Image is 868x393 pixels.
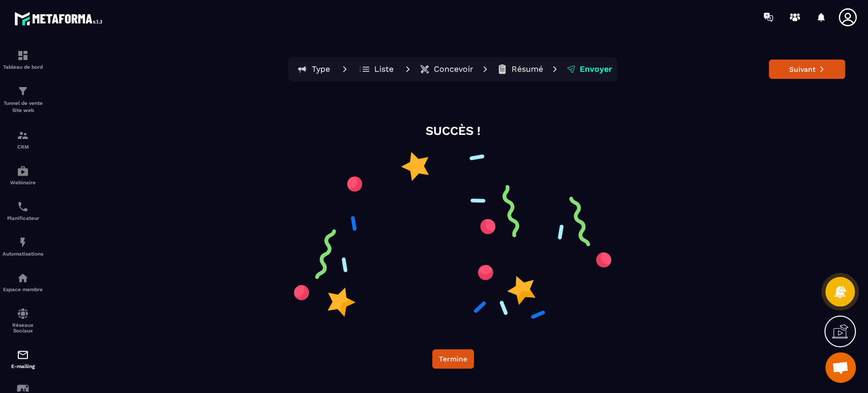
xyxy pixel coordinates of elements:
[312,64,330,74] p: Type
[769,60,845,79] button: Suivant
[3,215,43,221] p: Planificateur
[3,287,43,292] p: Espace membre
[3,157,43,193] a: automationsautomationsWebinaire
[3,64,43,70] p: Tableau de bord
[3,42,43,77] a: formationformationTableau de bord
[17,49,29,62] img: formation
[17,85,29,97] img: formation
[3,144,43,150] p: CRM
[563,59,615,79] button: Envoyer
[3,251,43,257] p: Automatisations
[17,129,29,142] img: formation
[374,64,394,74] p: Liste
[434,64,473,74] p: Concevoir
[14,9,106,28] img: logo
[3,77,43,122] a: formationformationTunnel de vente Site web
[3,122,43,157] a: formationformationCRM
[17,307,29,320] img: social-network
[825,352,856,383] div: Ouvrir le chat
[3,193,43,229] a: schedulerschedulerPlanificateur
[3,322,43,333] p: Réseaux Sociaux
[17,236,29,248] img: automations
[3,341,43,377] a: emailemailE-mailing
[3,264,43,300] a: automationsautomationsEspace membre
[290,59,336,79] button: Type
[432,349,474,369] button: Termine
[17,201,29,213] img: scheduler
[3,100,43,114] p: Tunnel de vente Site web
[17,272,29,284] img: automations
[3,363,43,369] p: E-mailing
[17,165,29,177] img: automations
[416,59,476,79] button: Concevoir
[580,64,612,74] p: Envoyer
[3,180,43,185] p: Webinaire
[3,229,43,264] a: automationsautomationsAutomatisations
[353,59,399,79] button: Liste
[17,349,29,361] img: email
[512,64,543,74] p: Résumé
[426,123,481,139] p: SUCCÈS !
[494,59,546,79] button: Résumé
[3,300,43,341] a: social-networksocial-networkRéseaux Sociaux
